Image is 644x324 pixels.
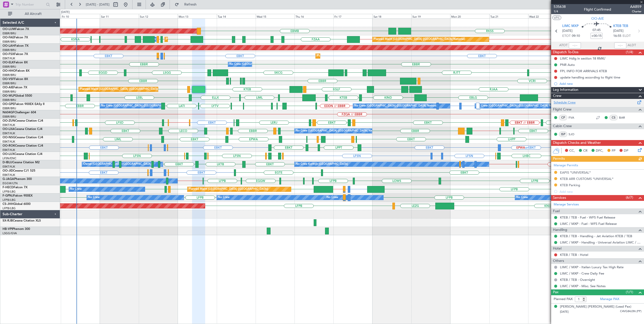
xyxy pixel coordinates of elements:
a: KTEB / TEB - Handling - Jet Aviation KTEB / TEB [560,234,632,238]
span: OO-ROK [3,144,15,147]
span: CR [583,148,587,153]
div: Owner [GEOGRAPHIC_DATA]-[GEOGRAPHIC_DATA] [83,160,151,168]
span: C4VG84J3N (PP) [620,309,641,314]
a: OO-LUMFalcon 7X [3,28,29,31]
a: SX-RJBCessna Citation XLS [3,219,41,222]
a: OO-ROKCessna Citation CJ4 [3,144,43,147]
span: OO-ZUN [3,119,15,122]
a: EBKT/KJK [3,173,15,177]
span: Pax [553,289,558,295]
span: OO-ELK [3,61,14,64]
span: Services [553,195,566,201]
div: Flight Confirmed [584,7,611,12]
div: Mon 20 [450,14,489,18]
span: AAB59 [630,4,641,9]
a: FVA [569,115,580,120]
a: OO-LXACessna Citation CJ4 [3,128,42,131]
a: Manage PAX [600,297,619,302]
a: EBBR/BRU [3,115,16,119]
div: Planned Maint [GEOGRAPHIC_DATA] ([GEOGRAPHIC_DATA] National) [374,36,465,43]
a: N604GFChallenger 604 [3,111,36,114]
span: [DATE] - [DATE] [86,2,110,7]
a: LIMC / MXP - Fuel - WFS Fuel Release [560,222,617,226]
span: Dispatch Checks and Weather [553,140,601,146]
span: 16:55 [613,34,621,39]
span: OO-LUX [3,153,14,156]
a: KTEB / TEB - Overnight [560,278,595,282]
a: EBKT/KJK [3,57,15,60]
div: No Crew [GEOGRAPHIC_DATA] ([GEOGRAPHIC_DATA] National) [296,127,380,135]
span: ELDT [623,34,631,39]
button: All Aircraft [6,10,55,18]
div: Planned Maint Kortrijk-[GEOGRAPHIC_DATA] [317,52,376,60]
span: Dispatch To-Dos [553,49,578,55]
span: OO-FSX [3,53,14,56]
div: CP [559,115,567,120]
a: LIMC / MXP - Italian Luxury Tax High Rate [560,265,624,269]
div: No Crew [GEOGRAPHIC_DATA] ([GEOGRAPHIC_DATA] National) [229,61,314,68]
a: EBBR/BRU [3,65,16,69]
a: EBBR/BRU [3,32,16,35]
span: ALDT [628,43,636,48]
span: 1/4 [554,9,566,14]
a: G-JAGAPhenom 300 [3,178,32,181]
a: EGGW/LTN [3,181,18,185]
a: KTEB / TEB - Hotel [560,253,588,257]
div: Sun 12 [139,14,178,18]
a: OO-FAEFalcon 7X [3,36,28,39]
a: LFSN/ENC [3,156,16,160]
span: OO-NSG [3,136,15,139]
a: OO-LUXCessna Citation CJ4 [3,153,42,156]
div: No Crew [70,185,82,193]
span: OO-FAE [3,36,14,39]
a: EBBR/BRU [3,48,16,52]
a: OO-VSFFalcon 8X [3,78,28,81]
a: LSGG/GVA [3,231,17,235]
a: EBBR/BRU [3,40,16,44]
span: G-JAGA [3,178,14,181]
a: OO-ELKFalcon 8X [3,61,28,64]
a: Schedule Crew [554,100,576,105]
a: BAR [619,115,630,120]
button: Refresh [172,1,203,9]
span: [DATE] [562,29,573,34]
a: EBBR/BRU [3,82,16,85]
span: Flight Crew [553,107,572,113]
a: F-GPNJFalcon 900EX [3,194,33,197]
div: No Crew [GEOGRAPHIC_DATA] ([GEOGRAPHIC_DATA] National) [354,102,439,110]
span: Others [553,258,564,264]
a: LFPB/LBG [3,190,16,194]
div: Sun 19 [411,14,450,18]
span: (6/7) [626,195,633,200]
div: No Crew [GEOGRAPHIC_DATA] ([GEOGRAPHIC_DATA] National) [101,102,186,110]
span: SX-RJB [3,219,13,222]
span: FP [612,148,615,153]
span: N604GF [3,111,14,114]
span: OO-WLP [3,94,15,97]
div: [PERSON_NAME] [PERSON_NAME] (Lead Pax) [560,304,631,309]
span: D-IBLU [3,161,12,164]
span: ETOT [562,34,571,39]
div: [DATE] [61,10,70,14]
span: CS-JHH [3,203,13,206]
span: Fuel [553,208,560,214]
div: CS [609,115,618,120]
a: OO-FSXFalcon 7X [3,53,28,56]
a: OO-WLPGlobal 5500 [3,94,32,97]
div: No Crew [88,194,100,201]
span: F-GPNJ [3,194,13,197]
div: FPL INFO FOR ARRIVALS KTEB [560,69,607,73]
span: OO-JID [3,169,13,172]
a: F-HECDFalcon 7X [3,186,28,189]
span: All Aircraft [13,12,53,16]
span: [DATE] [560,310,569,314]
div: No Crew [GEOGRAPHIC_DATA] ([GEOGRAPHIC_DATA] National) [476,102,561,110]
div: No Crew [327,194,338,201]
div: Fri 10 [61,14,100,18]
span: Leg Information [553,87,578,93]
span: KTEB TEB [613,24,628,29]
span: F-HECD [3,186,14,189]
span: (1/1) [626,289,633,295]
a: KTEB / TEB - Fuel - WFS Fuel Release [560,215,615,220]
a: OO-JIDCessna CJ1 525 [3,169,35,172]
